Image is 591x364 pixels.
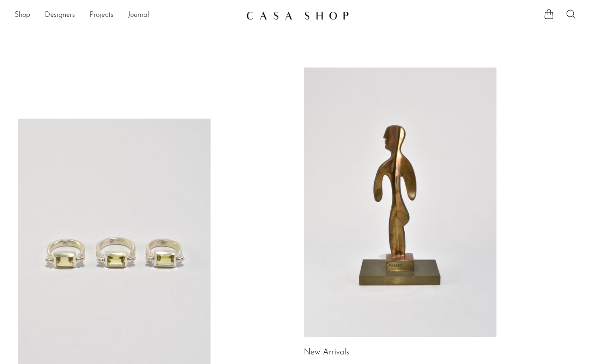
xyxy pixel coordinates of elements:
a: Journal [128,10,149,21]
ul: NEW HEADER MENU [15,8,239,23]
a: Projects [90,10,113,21]
a: Designers [45,10,75,21]
a: New Arrivals [304,348,349,357]
nav: Desktop navigation [15,8,239,23]
a: Shop [15,10,30,21]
